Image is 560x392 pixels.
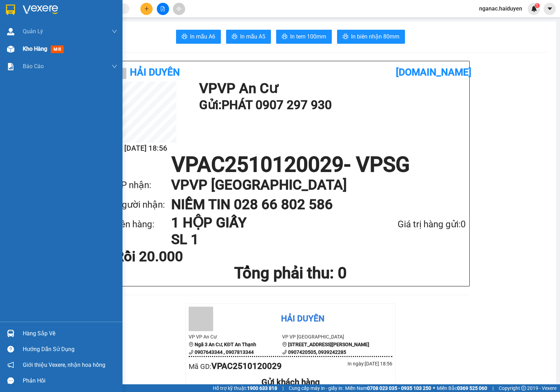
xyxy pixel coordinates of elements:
[171,231,360,248] h1: SL 1
[7,45,14,53] img: warehouse-icon
[531,6,537,12] img: icon-new-feature
[60,31,131,41] div: 02866802586
[23,62,44,71] span: Báo cáo
[288,349,346,355] b: 0907420505, 0939242285
[7,362,14,368] span: notification
[173,3,185,15] button: aim
[115,178,171,192] div: VP nhận:
[6,7,17,14] span: Gửi:
[396,66,471,78] b: [DOMAIN_NAME]
[112,64,117,69] span: down
[115,143,176,154] h2: [DATE] 18:56
[492,384,493,392] span: |
[23,45,47,52] span: Kho hàng
[337,30,405,44] button: printerIn biên nhận 80mm
[7,330,14,337] img: warehouse-icon
[457,385,487,391] strong: 0369 525 060
[232,34,237,40] span: printer
[535,3,540,8] sup: 1
[282,342,287,347] span: environment
[51,45,64,53] span: mới
[6,6,55,14] div: VP An Cư
[281,312,324,326] div: Hải Duyên
[213,384,277,392] span: Hỗ trợ kỹ thuật:
[6,23,55,33] div: 0907297930
[171,214,360,231] h1: 1 HỘP GIẤY
[276,30,332,44] button: printerIn tem 100mm
[521,386,526,391] span: copyright
[351,32,399,41] span: In biên nhận 80mm
[247,385,277,391] strong: 1900 633 818
[115,198,171,212] div: Người nhận:
[289,384,343,392] span: Cung cấp máy in - giấy in:
[288,342,369,347] b: [STREET_ADDRESS][PERSON_NAME]
[536,3,538,8] span: 1
[189,342,194,347] span: environment
[176,30,221,44] button: printerIn mẫu A6
[189,362,211,371] span: Mã GD :
[115,264,466,283] h1: Tổng phải thu: 0
[171,195,452,214] h1: NIỀM TIN 028 66 802 586
[211,361,282,371] b: VPAC2510120029
[437,384,487,392] span: Miền Bắc
[199,81,462,95] h1: VP VP An Cư
[367,385,431,391] strong: 0708 023 035 - 0935 103 250
[189,376,392,389] div: Gửi khách hàng
[474,4,528,13] span: nganac.haiduyen
[60,6,131,23] div: VP [GEOGRAPHIC_DATA]
[60,7,77,14] span: Nhận:
[195,349,254,355] b: 0907643344 , 0907813344
[60,23,131,31] div: NIỀM TIN
[130,66,180,78] b: Hải Duyên
[282,333,376,341] li: VP VP [GEOGRAPHIC_DATA]
[282,384,283,392] span: |
[290,360,392,368] div: In ngày: [DATE] 18:56
[544,3,556,15] button: caret-down
[189,350,194,355] span: phone
[23,376,117,386] div: Phản hồi
[240,32,265,41] span: In mẫu A5
[7,346,14,352] span: question-circle
[115,250,231,264] div: Rồi 20.000
[157,3,169,15] button: file-add
[343,34,348,40] span: printer
[6,14,55,23] div: PHÁT
[7,63,14,70] img: solution-icon
[115,154,466,175] h1: VPAC2510120029 - VPSG
[5,45,56,54] div: 20.000
[290,32,326,41] span: In tem 100mm
[140,3,153,15] button: plus
[23,344,117,355] div: Hướng dẫn sử dụng
[7,377,14,384] span: message
[547,6,553,12] span: caret-down
[5,46,17,53] span: Rồi :
[190,32,215,41] span: In mẫu A6
[282,350,287,355] span: phone
[6,5,15,15] img: logo-vxr
[144,6,149,11] span: plus
[360,217,466,231] div: Giá trị hàng gửi: 0
[115,217,171,231] div: Tên hàng:
[7,28,14,35] img: warehouse-icon
[23,328,117,339] div: Hàng sắp về
[282,34,287,40] span: printer
[176,6,181,11] span: aim
[345,384,431,392] span: Miền Nam
[23,27,43,36] span: Quản Lý
[112,29,117,34] span: down
[199,95,462,115] h1: Gửi: PHÁT 0907 297 930
[23,361,105,369] span: Giới thiệu Vexere, nhận hoa hồng
[182,34,187,40] span: printer
[195,342,256,347] b: Ngã 3 An Cư, KĐT An Thạnh
[171,175,452,195] h1: VP VP [GEOGRAPHIC_DATA]
[160,6,165,11] span: file-add
[189,333,282,341] li: VP VP An Cư
[226,30,271,44] button: printerIn mẫu A5
[433,387,435,390] span: ⚪️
